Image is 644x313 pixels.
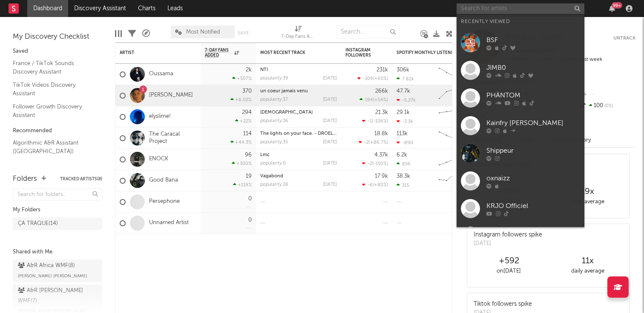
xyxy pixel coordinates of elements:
div: ( ) [362,161,388,166]
div: -- [579,89,635,100]
input: Search for artists [457,3,584,14]
a: ELAY [457,222,584,250]
div: Filters [128,21,136,46]
div: popularity: 39 [260,76,288,81]
div: daily average [548,197,627,207]
div: 266k [375,88,388,94]
a: Persephone [149,198,180,205]
div: 306k [397,67,409,73]
span: 0 % [603,104,613,108]
div: The lights on your face. - DROELOE Remix [260,131,337,136]
div: on [DATE] [469,266,548,276]
div: Most Recent Track [260,50,324,55]
div: [DATE] [323,140,337,145]
div: 29.1k [397,110,410,115]
span: +54 % [374,98,387,102]
a: oxnaizz [457,167,584,195]
button: 99+ [609,5,615,12]
div: 17.9k [375,174,388,179]
div: 2k [246,67,252,73]
div: 856 [397,161,411,167]
div: 99 + [612,2,622,9]
a: A&R Africa WMF(8)[PERSON_NAME] [PERSON_NAME] [13,259,102,282]
div: 19 [246,174,252,179]
div: oxnaizz [486,173,580,183]
span: -2 [368,162,372,166]
div: +6.02 % [230,97,252,102]
a: [PERSON_NAME] [149,92,193,99]
div: A&R Africa WMF ( 8 ) [18,261,75,271]
span: -1 [368,119,372,124]
div: KRJO Officiel [486,201,580,211]
div: ÇA TRAQUE ( 14 ) [18,219,58,229]
div: Spotify Monthly Listeners [397,50,460,55]
div: My Discovery Checklist [13,32,102,42]
span: +86.7 % [370,140,387,145]
div: 96 [245,152,252,158]
div: 231k [377,67,388,73]
button: Untrack [613,34,635,43]
div: A&R [PERSON_NAME] WMF ( 7 ) [18,286,95,306]
a: JIMB0 [457,57,584,84]
div: Recommended [13,126,102,136]
div: +44.3 % [230,139,252,145]
svg: Chart title [435,170,473,191]
svg: Chart title [435,85,473,106]
div: Saved [13,46,102,57]
div: ( ) [359,139,388,145]
div: Kainfry [PERSON_NAME] [486,118,580,128]
a: Lmc [260,153,270,157]
div: Shippeur [486,145,580,156]
span: -2 [364,140,369,145]
div: 100 [579,100,635,111]
a: The Caracal Project [149,131,196,145]
a: Shippeur [457,139,584,167]
div: popularity: 0 [260,161,286,166]
div: Instagram Followers [345,48,375,58]
div: fulani [260,110,337,115]
span: -106 % [373,119,387,124]
span: 194 [365,98,373,102]
div: [DATE] [323,161,337,166]
div: ( ) [362,182,388,188]
a: ÇA TRAQUE(14) [13,217,102,230]
a: TikTok Videos Discovery Assistant [13,80,94,98]
div: 370 [242,88,252,94]
div: [DATE] [323,76,337,81]
button: Tracked Artists(8) [60,177,102,181]
a: Kainfry [PERSON_NAME] [457,112,584,139]
a: PHÄNTOM [457,84,584,112]
div: +22 % [235,118,252,124]
div: 0 [248,196,252,202]
div: ( ) [362,118,388,124]
a: un coeur jamais venu [260,89,308,94]
div: -5.27k [397,97,416,103]
div: popularity: 35 [260,140,288,145]
div: [DATE] [323,119,337,123]
button: Save [238,31,249,35]
div: +507 % [232,76,252,81]
div: Shared with Me [13,247,102,257]
a: Algorithmic A&R Assistant ([GEOGRAPHIC_DATA]) [13,138,94,156]
div: 18.8k [374,131,388,137]
a: NTI [260,68,268,72]
div: Lmc [260,153,337,157]
div: NTI [260,68,337,72]
a: Oussama [149,71,173,78]
div: Instagram followers spike [474,230,542,239]
div: -3.3k [397,119,413,124]
a: Good Bana [149,177,178,184]
div: 7.82k [397,76,414,82]
span: +65 % [374,77,387,81]
span: [PERSON_NAME] [PERSON_NAME] [18,271,87,281]
a: Vagabond [260,174,283,179]
div: 294 [242,110,252,115]
input: Search for folders... [13,188,102,201]
div: [DATE] [323,182,337,187]
div: daily average [548,266,627,276]
div: 315 [397,182,409,188]
svg: Chart title [435,128,473,149]
div: +592 [469,256,548,266]
div: popularity: 28 [260,182,288,187]
div: Edit Columns [115,21,122,46]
